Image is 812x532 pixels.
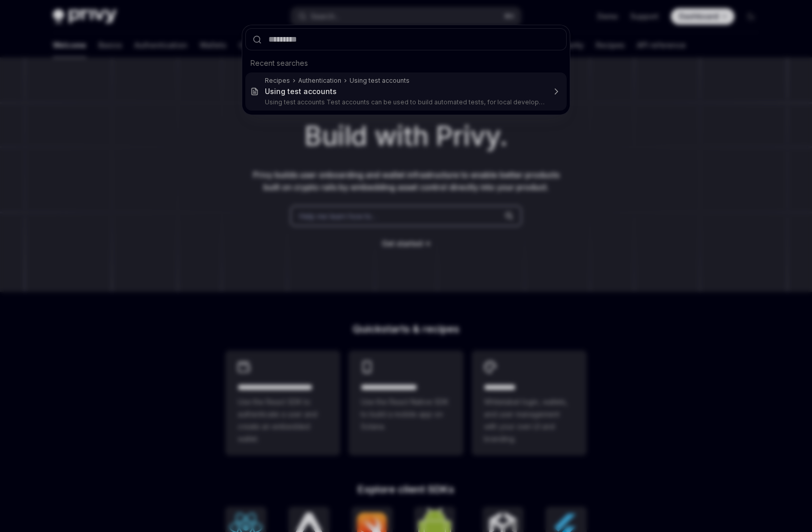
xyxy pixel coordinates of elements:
[265,87,337,96] div: Using test accounts
[350,77,410,85] div: Using test accounts
[298,77,341,85] div: Authentication
[265,77,290,85] div: Recipes
[265,98,545,106] p: Using test accounts Test accounts can be used to build automated tests, for local development, or to
[250,58,308,68] span: Recent searches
